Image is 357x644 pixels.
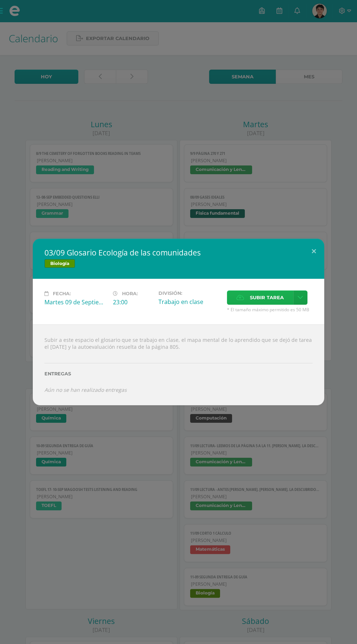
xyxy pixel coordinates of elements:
[44,247,313,258] h2: 03/09 Glosario Ecología de las comunidades
[33,324,324,405] div: Subir a este espacio el glosario que se trabajo en clase, el mapa mental de lo aprendido que se d...
[158,298,221,306] div: Trabajo en clase
[44,298,107,306] div: Martes 09 de Septiembre
[122,291,138,296] span: Hora:
[44,259,75,268] span: Biología
[227,307,313,313] span: * El tamaño máximo permitido es 50 MB
[44,386,127,393] i: Aún no se han realizado entregas
[158,290,221,296] label: División:
[113,298,153,306] div: 23:00
[250,291,284,304] span: Subir tarea
[303,239,324,264] button: Close (Esc)
[53,291,71,296] span: Fecha:
[44,371,313,376] label: Entregas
